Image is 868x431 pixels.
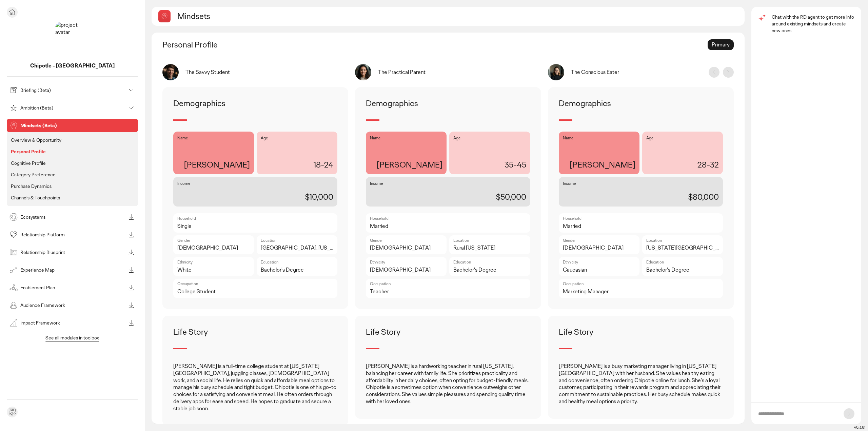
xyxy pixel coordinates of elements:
p: [DEMOGRAPHIC_DATA] [177,244,250,252]
p: Education [453,260,526,265]
p: Channels & Touchpoints [11,195,60,201]
p: Life Story [559,327,593,337]
p: 35-45 [453,159,526,170]
p: Relationship Blueprint [20,250,126,255]
p: Ambition (Beta) [20,105,126,110]
p: Chat with the RD agent to get more info around existing mindsets and create new ones [772,14,854,34]
p: Impact Framework [20,320,126,325]
p: Personal Profile [11,149,46,155]
p: Education [646,260,719,265]
p: Bachelor's Degree [261,267,333,274]
p: Income [563,181,719,187]
p: Gender [563,238,635,243]
p: Rural [US_STATE] [453,244,526,252]
p: Household [370,216,526,221]
p: Category Preference [11,172,56,178]
div: The Conscious Eater [571,69,619,76]
p: Age [453,136,526,141]
p: [GEOGRAPHIC_DATA], [US_STATE] [261,244,333,252]
img: image [355,64,371,80]
button: See all modules in toolbox [7,334,138,342]
p: [DEMOGRAPHIC_DATA] [370,267,442,274]
p: Teacher [370,288,526,295]
p: Occupation [370,281,526,287]
p: Bachelor's Degree [453,267,526,274]
p: Name [370,136,442,141]
p: Audience Framework [20,303,126,308]
p: Education [261,260,333,265]
p: Age [646,136,719,141]
p: Purchase Dynamics [11,183,52,189]
p: Gender [370,238,442,243]
div: Send feedback [7,407,18,417]
p: Ecosystems [20,215,126,219]
p: White [177,267,250,274]
div: The Practical Parent [378,69,426,76]
img: image [548,64,564,80]
p: Household [563,216,719,221]
p: Enablement Plan [20,285,126,290]
p: [DEMOGRAPHIC_DATA] [563,244,635,252]
p: Income [370,181,526,187]
p: Demographics [173,98,225,109]
p: Demographics [559,98,611,109]
p: Relationship Platform [20,232,126,237]
p: Ethnicity [563,260,635,265]
p: Ethnicity [370,260,442,265]
p: [PERSON_NAME] is a full-time college student at [US_STATE][GEOGRAPHIC_DATA], juggling classes, [D... [173,363,337,412]
p: Chipotle - United States [7,62,138,70]
p: [PERSON_NAME] [563,159,635,170]
p: $50,000 [370,192,526,202]
p: Household [177,216,333,221]
p: [PERSON_NAME] is a busy marketing manager living in [US_STATE][GEOGRAPHIC_DATA] with her husband.... [559,363,723,405]
img: project avatar [55,22,89,56]
p: Briefing (Beta) [20,88,126,93]
p: Income [177,181,333,187]
p: Married [370,223,526,230]
p: Occupation [177,281,333,287]
p: [PERSON_NAME] is a hardworking teacher in rural [US_STATE], balancing her career with family life... [366,363,530,405]
p: $80,000 [563,192,719,202]
p: $10,000 [177,192,333,202]
p: [DEMOGRAPHIC_DATA] [370,244,442,252]
p: Cognitive Profile [11,160,46,166]
p: College Student [177,288,333,295]
p: [PERSON_NAME] [370,159,442,170]
p: Name [177,136,250,141]
p: Ethnicity [177,260,250,265]
p: Gender [177,238,250,243]
p: Single [177,223,333,230]
p: Name [563,136,635,141]
p: Married [563,223,719,230]
p: Caucasian [563,267,635,274]
p: Mindsets (Beta) [20,123,135,128]
p: Demographics [366,98,418,109]
p: Overview & Opportunity [11,137,61,143]
p: Age [261,136,333,141]
p: Life Story [366,327,400,337]
h2: Personal Profile [162,39,218,50]
p: Location [261,238,333,243]
img: image [162,64,179,80]
div: Primary [708,39,734,50]
p: Life Story [173,327,208,337]
p: See all modules in toolbox [11,335,134,341]
p: Location [646,238,719,243]
p: Occupation [563,281,719,287]
p: Marketing Manager [563,288,719,295]
p: Location [453,238,526,243]
h2: Mindsets [177,11,210,21]
p: 18-24 [261,159,333,170]
p: [PERSON_NAME] [177,159,250,170]
p: Bachelor's Degree [646,267,719,274]
p: 28-32 [646,159,719,170]
p: Experience Map [20,268,126,272]
div: The Savvy Student [185,69,230,76]
p: [US_STATE][GEOGRAPHIC_DATA] [646,244,719,252]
